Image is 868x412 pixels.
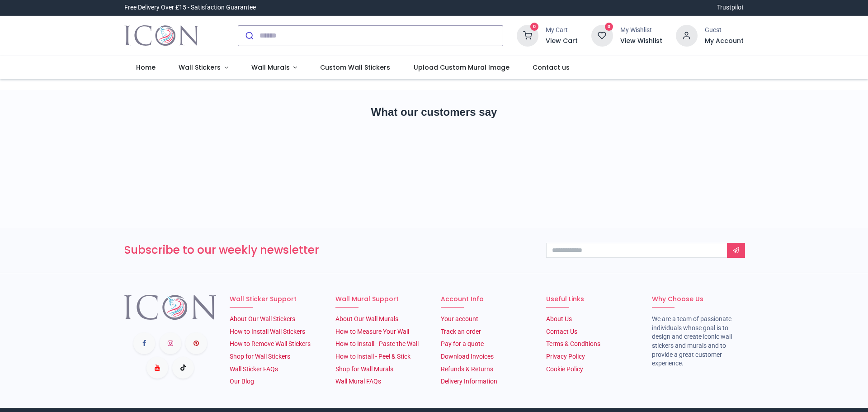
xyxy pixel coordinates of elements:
h6: Wall Mural Support [335,295,427,304]
a: About Our Wall Stickers [230,315,295,322]
a: Download Invoices [441,353,494,360]
a: How to Measure Your Wall [335,328,409,335]
a: Pay for a quote [441,340,484,347]
iframe: Customer reviews powered by Trustpilot [124,136,744,199]
a: Wall Mural FAQs [335,378,381,385]
h6: Useful Links [546,295,638,304]
div: Free Delivery Over £15 - Satisfaction Guarantee [124,3,256,12]
span: Wall Stickers [179,63,221,72]
span: Home [136,63,156,72]
a: Terms & Conditions [546,340,600,347]
div: My Cart [546,26,578,35]
a: Wall Murals [240,56,309,80]
img: Icon Wall Stickers [124,23,199,48]
li: We are a team of passionate individuals whose goal is to design and create iconic wall stickers a... [652,315,744,368]
sup: 0 [605,23,613,31]
h6: Account Info [441,295,533,304]
a: How to Install - Paste the Wall [335,340,419,347]
a: Shop for Wall Stickers [230,353,290,360]
a: Logo of Icon Wall Stickers [124,23,199,48]
a: View Wishlist [620,37,662,46]
h3: Subscribe to our weekly newsletter [124,242,533,258]
button: Submit [238,26,259,46]
sup: 0 [530,23,539,31]
a: Shop for Wall Murals [335,365,393,373]
a: My Account [705,37,744,46]
span: Custom Wall Stickers [320,63,390,72]
a: Wall Stickers [167,56,240,80]
div: Guest [705,26,744,35]
a: Cookie Policy [546,365,583,373]
h6: Wall Sticker Support [230,295,321,304]
span: Upload Custom Mural Image [414,63,509,72]
a: 0 [517,31,538,38]
h6: Why Choose Us [652,295,744,304]
a: About Us​ [546,315,572,322]
a: 0 [591,31,613,38]
a: Trustpilot [717,3,744,12]
a: Track an order [441,328,481,335]
a: About Our Wall Murals [335,315,398,322]
a: Your account [441,315,478,322]
a: How to install - Peel & Stick [335,353,410,360]
a: How to Install Wall Stickers [230,328,305,335]
a: Delivery Information [441,378,497,385]
div: My Wishlist [620,26,662,35]
a: Refunds & Returns [441,365,493,373]
a: Our Blog [230,378,254,385]
a: How to Remove Wall Stickers [230,340,311,347]
span: Wall Murals [251,63,290,72]
a: Contact Us [546,328,577,335]
a: Privacy Policy [546,353,585,360]
a: Wall Sticker FAQs [230,365,278,373]
span: Contact us [533,63,570,72]
a: View Cart [546,37,578,46]
h2: What our customers say [124,104,744,120]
